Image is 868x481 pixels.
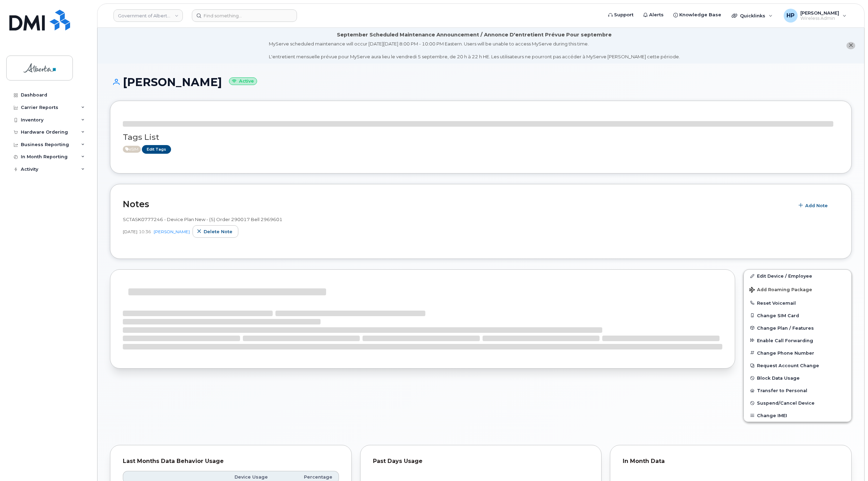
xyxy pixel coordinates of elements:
[154,229,190,234] a: [PERSON_NAME]
[757,400,815,406] span: Suspend/Cancel Device
[757,325,814,330] span: Change Plan / Features
[744,372,851,384] button: Block Data Usage
[846,42,855,49] button: close notification
[744,270,851,282] a: Edit Device / Employee
[744,334,851,347] button: Enable Call Forwarding
[110,76,852,88] h1: [PERSON_NAME]
[123,458,339,465] div: Last Months Data Behavior Usage
[139,229,151,235] span: 10:36
[123,229,137,235] span: [DATE]
[123,133,839,142] h3: Tags List
[229,77,257,85] small: Active
[794,200,834,212] button: Add Note
[142,145,171,154] a: Edit Tags
[123,146,141,153] span: Active
[744,297,851,309] button: Reset Voicemail
[123,217,282,222] span: SCTASK0777246 - Device Plan New - (5) Order 290017 Bell 2969601
[749,287,812,294] span: Add Roaming Package
[744,384,851,397] button: Transfer to Personal
[269,41,680,60] div: MyServe scheduled maintenance will occur [DATE][DATE] 8:00 PM - 10:00 PM Eastern. Users will be u...
[623,458,839,465] div: In Month Data
[744,397,851,409] button: Suspend/Cancel Device
[193,225,238,238] button: Delete note
[805,202,828,209] span: Add Note
[757,338,813,343] span: Enable Call Forwarding
[744,347,851,359] button: Change Phone Number
[373,458,589,465] div: Past Days Usage
[123,199,791,209] h2: Notes
[337,31,612,39] div: September Scheduled Maintenance Announcement / Annonce D'entretient Prévue Pour septembre
[744,359,851,372] button: Request Account Change
[744,282,851,296] button: Add Roaming Package
[744,409,851,422] button: Change IMEI
[744,309,851,322] button: Change SIM Card
[204,228,232,235] span: Delete note
[744,322,851,334] button: Change Plan / Features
